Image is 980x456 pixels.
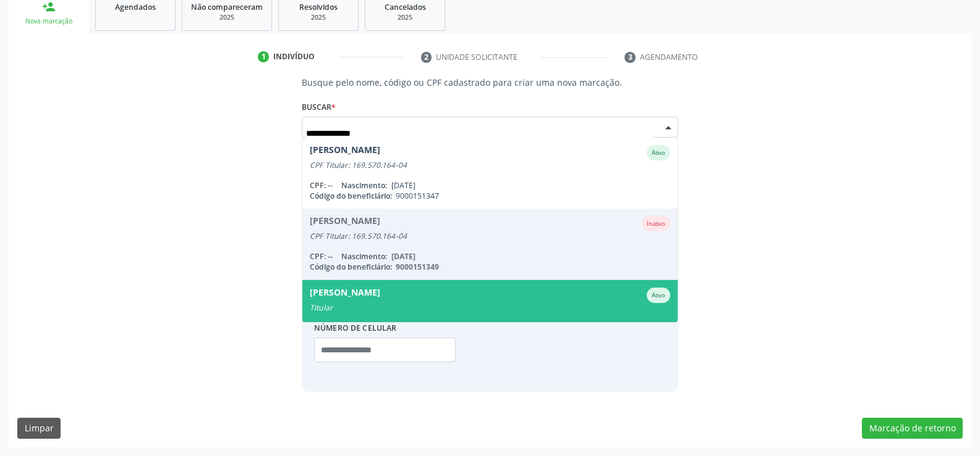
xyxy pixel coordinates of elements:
span: Agendados [115,2,156,12]
div: 2025 [374,13,436,22]
button: Marcação de retorno [862,418,963,439]
span: Nascimento: [341,180,387,191]
label: Número de celular [314,318,397,338]
div: -- [310,180,670,191]
div: 2025 [191,13,263,22]
label: Buscar [302,97,336,117]
span: Código do beneficiário: [310,191,392,201]
span: Não compareceram [191,2,263,12]
div: Indivíduo [273,51,315,62]
span: Cancelados [385,2,426,12]
div: [PERSON_NAME] [310,288,380,303]
div: 1 [258,51,269,62]
div: CPF Titular: 169.570.164-04 [310,160,670,170]
div: Nova marcação [17,17,80,26]
div: [PERSON_NAME] [310,145,380,160]
span: CPF: [310,180,326,191]
span: [DATE] [391,180,415,191]
small: Ativo [652,291,665,299]
span: 9000151347 [396,191,439,201]
small: Ativo [652,149,665,157]
span: Resolvidos [299,2,338,12]
p: Busque pelo nome, código ou CPF cadastrado para criar uma nova marcação. [302,76,678,89]
button: Limpar [17,418,61,439]
div: 2025 [288,13,349,22]
div: Titular [310,303,670,313]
